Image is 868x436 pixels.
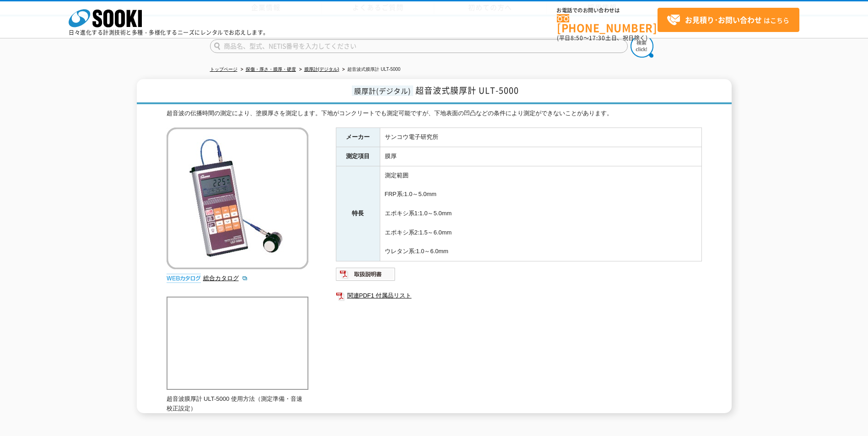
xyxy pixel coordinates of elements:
span: (平日 ～ 土日、祝日除く) [557,34,647,42]
td: 膜厚 [380,147,701,166]
input: 商品名、型式、NETIS番号を入力してください [210,39,628,53]
span: 超音波式膜厚計 ULT-5000 [415,84,519,96]
img: 超音波式膜厚計 ULT-5000 [167,128,308,269]
img: btn_search.png [631,35,653,58]
a: 取扱説明書 [336,273,396,280]
a: 総合カタログ [203,275,248,282]
a: [PHONE_NUMBER] [557,14,658,33]
th: 特長 [336,166,380,261]
a: 関連PDF1 付属品リスト [336,290,702,302]
img: webカタログ [167,274,201,283]
p: 日々進化する計測技術と多種・多様化するニーズにレンタルでお応えします。 [69,30,269,35]
p: 超音波膜厚計 ULT-5000 使用方法（測定準備・音速校正設定） [167,394,308,414]
a: お見積り･お問い合わせはこちら [658,8,799,32]
div: 超音波の伝播時間の測定により、塗膜厚さを測定します。下地がコンクリートでも測定可能ですが、下地表面の凹凸などの条件により測定ができないことがあります。 [167,109,702,118]
li: 超音波式膜厚計 ULT-5000 [340,65,400,74]
th: 測定項目 [336,147,380,166]
td: 測定範囲 FRP系:1.0～5.0mm エポキシ系1:1.0～5.0mm エポキシ系2:1.5～6.0mm ウレタン系:1.0～6.0mm [380,166,701,261]
th: メーカー [336,128,380,147]
span: はこちら [667,13,789,27]
span: 8:50 [571,34,583,42]
a: トップページ [210,67,237,72]
span: お電話でのお問い合わせは [557,8,658,13]
a: 膜厚計(デジタル) [304,67,340,72]
a: 探傷・厚さ・膜厚・硬度 [246,67,296,72]
td: サンコウ電子研究所 [380,128,701,147]
strong: お見積り･お問い合わせ [685,14,762,25]
img: 取扱説明書 [336,267,396,282]
span: 17:30 [589,34,605,42]
span: 膜厚計(デジタル) [352,85,413,96]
